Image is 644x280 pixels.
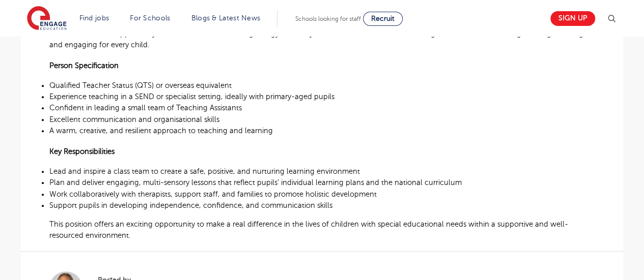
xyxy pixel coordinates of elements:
a: Sign up [550,11,595,26]
a: Find jobs [79,14,109,22]
a: Blogs & Latest News [191,14,261,22]
span: Recruit [371,15,395,22]
span: Experience teaching in a SEND or specialist setting, ideally with primary-aged pupils [49,92,334,101]
span: Confident in leading a small team of Teaching Assistants [49,104,242,112]
img: Engage Education [27,6,67,32]
a: For Schools [130,14,170,22]
a: Recruit [363,12,403,26]
span: Qualified Teacher Status (QTS) or overseas equivalent [49,81,232,89]
span: Person Specification [49,61,119,70]
span: This position offers an exciting opportunity to make a real difference in the lives of children w... [49,220,568,239]
span: Work collaboratively with therapists, support staff, and families to promote holistic development [49,190,377,198]
span: Schools looking for staff [295,15,361,22]
span: A warm, creative, and resilient approach to teaching and learning [49,127,273,135]
span: Key Responsibilities [49,147,115,155]
span: Support pupils in developing independence, confidence, and communication skills [49,201,332,209]
span: Lead and inspire a class team to create a safe, positive, and nurturing learning environment [49,167,360,175]
span: Plan and deliver engaging, multi-sensory lessons that reflect pupils’ individual learning plans a... [49,178,462,186]
span: Excellent communication and organisational skills [49,115,219,123]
